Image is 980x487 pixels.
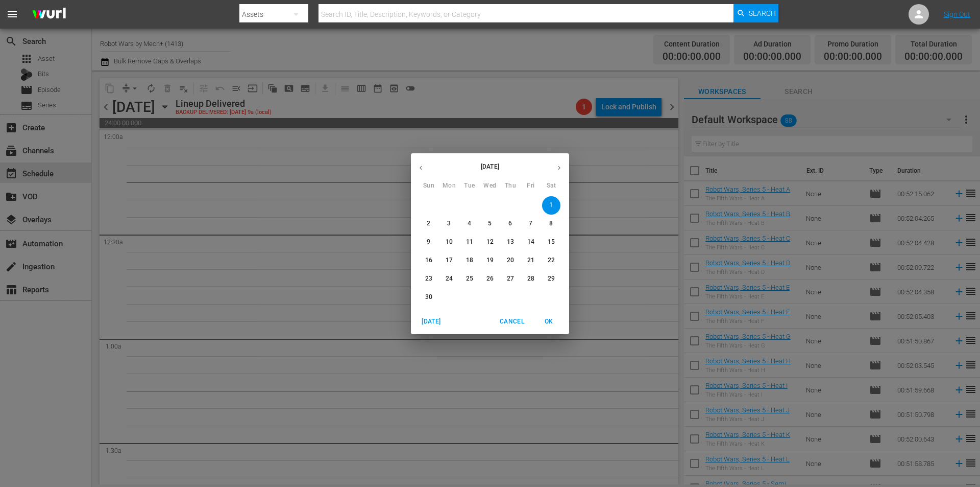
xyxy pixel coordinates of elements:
p: 10 [446,238,453,246]
button: 16 [420,251,438,270]
button: 9 [420,233,438,251]
p: 8 [549,219,553,228]
span: Mon [440,181,458,191]
button: 12 [481,233,499,251]
button: 27 [501,270,520,288]
button: 28 [522,270,540,288]
button: 19 [481,251,499,270]
button: 30 [420,288,438,307]
p: [DATE] [431,162,549,171]
p: 13 [507,238,514,246]
p: 9 [427,238,430,246]
p: 25 [466,274,473,283]
p: 11 [466,238,473,246]
button: 20 [501,251,520,270]
p: 12 [486,238,494,246]
button: 10 [440,233,458,251]
span: Search [749,4,776,22]
button: OK [532,313,565,330]
button: 29 [542,270,560,288]
button: 13 [501,233,520,251]
p: 30 [425,293,432,302]
button: 5 [481,215,499,233]
p: 23 [425,274,432,283]
p: 20 [507,256,514,265]
p: 5 [488,219,492,228]
button: 7 [522,215,540,233]
p: 19 [486,256,494,265]
button: 1 [542,196,560,215]
button: 3 [440,215,458,233]
p: 1 [549,201,553,210]
button: 18 [460,251,479,270]
button: 26 [481,270,499,288]
button: [DATE] [415,313,448,330]
button: 25 [460,270,479,288]
span: OK [536,316,561,327]
button: 8 [542,215,560,233]
button: 2 [420,215,438,233]
p: 15 [548,238,555,246]
p: 7 [529,219,532,228]
p: 2 [427,219,430,228]
p: 3 [447,219,451,228]
span: Sun [420,181,438,191]
p: 17 [446,256,453,265]
p: 29 [548,274,555,283]
button: 11 [460,233,479,251]
button: 21 [522,251,540,270]
p: 16 [425,256,432,265]
span: Tue [460,181,479,191]
span: Sat [542,181,560,191]
button: 22 [542,251,560,270]
span: Thu [501,181,520,191]
p: 22 [548,256,555,265]
p: 26 [486,274,494,283]
button: 24 [440,270,458,288]
p: 18 [466,256,473,265]
span: [DATE] [419,316,444,327]
button: 17 [440,251,458,270]
button: 4 [460,215,479,233]
span: Wed [481,181,499,191]
p: 4 [468,219,471,228]
img: ans4CAIJ8jUAAAAAAAAAAAAAAAAAAAAAAAAgQb4GAAAAAAAAAAAAAAAAAAAAAAAAJMjXAAAAAAAAAAAAAAAAAAAAAAAAgAT5G... [24,3,73,27]
a: Sign Out [944,10,970,18]
button: 15 [542,233,560,251]
span: Fri [522,181,540,191]
p: 14 [527,238,534,246]
p: 28 [527,274,534,283]
span: menu [6,8,18,20]
p: 21 [527,256,534,265]
button: 14 [522,233,540,251]
p: 24 [446,274,453,283]
p: 27 [507,274,514,283]
button: 23 [420,270,438,288]
button: 6 [501,215,520,233]
p: 6 [508,219,512,228]
button: Cancel [496,313,528,330]
span: Cancel [500,316,524,327]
